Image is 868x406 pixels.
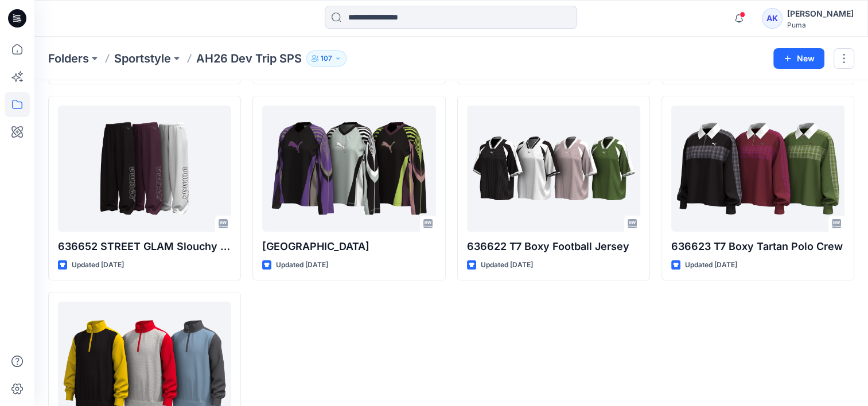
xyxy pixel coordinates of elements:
p: Updated [DATE] [481,259,533,271]
a: 636650 STREET GLAM Boxy Studded Jersey [262,106,435,232]
button: New [773,48,824,69]
div: AK [762,8,783,29]
p: Updated [DATE] [72,259,124,271]
p: 636622 T7 Boxy Football Jersey [467,239,640,255]
a: 636623 T7 Boxy Tartan Polo Crew [671,106,844,232]
div: [PERSON_NAME] [787,7,854,21]
a: Sportstyle [114,50,171,67]
p: Updated [DATE] [276,259,328,271]
a: 636622 T7 Boxy Football Jersey [467,106,640,232]
p: Updated [DATE] [685,259,737,271]
p: 636623 T7 Boxy Tartan Polo Crew [671,239,844,255]
p: 636652 STREET GLAM Slouchy Graphic Pants FL [58,239,231,255]
a: Folders [48,50,89,67]
p: AH26 Dev Trip SPS [196,50,302,67]
a: 636652 STREET GLAM Slouchy Graphic Pants FL [58,106,231,232]
div: Puma [787,21,854,29]
button: 107 [306,50,347,67]
p: 107 [321,52,332,65]
p: [GEOGRAPHIC_DATA] [262,239,435,255]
